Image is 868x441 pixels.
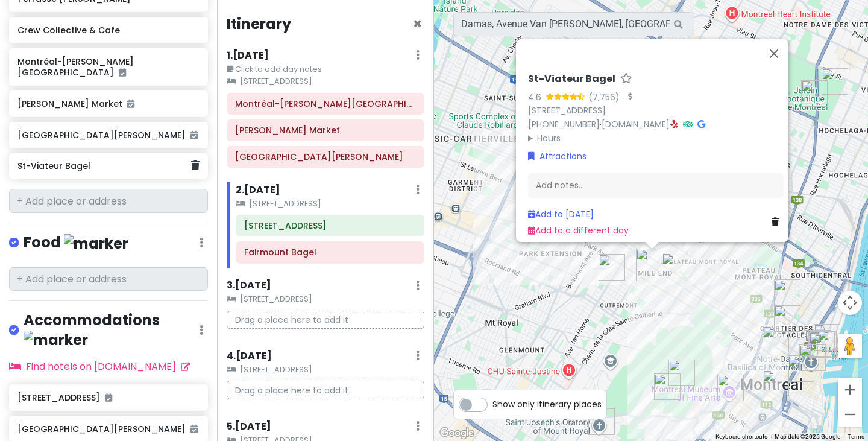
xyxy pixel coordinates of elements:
a: Terms (opens in new tab) [848,433,864,440]
h6: 1 . [DATE] [227,49,269,62]
img: marker [24,331,88,349]
a: [DOMAIN_NAME] [602,118,670,130]
small: [STREET_ADDRESS] [227,364,424,376]
div: 1749 Rue St-Hubert [769,274,805,311]
small: [STREET_ADDRESS] [227,75,424,87]
h4: Accommodations [24,311,200,349]
div: Arts Court [805,326,841,363]
div: Terrasse William Gray [804,326,840,362]
div: Quartier des Spectacles [769,300,805,337]
i: Tripadvisor [683,120,693,128]
p: Drag a place here to add it [227,381,424,399]
div: 4.6 [528,90,546,103]
h6: 5 . [DATE] [227,420,271,433]
button: Drag Pegman onto the map to open Street View [838,334,862,358]
div: Gare Centrale [758,365,794,401]
span: Close itinerary [413,14,422,34]
div: Old Port of Montreal [813,324,849,360]
div: (7,756) [588,90,620,103]
a: Delete place [191,158,200,174]
h6: Montréal-[PERSON_NAME][GEOGRAPHIC_DATA] [17,56,199,78]
h6: St-Viateur Bagel [17,160,190,171]
img: marker [64,234,128,253]
a: Add to a different day [528,224,629,236]
a: [STREET_ADDRESS] [528,104,606,116]
a: [PHONE_NUMBER] [528,118,600,130]
h6: 2 . [DATE] [236,184,280,197]
div: Jardin botanique de Montréal [796,75,832,112]
i: Added to itinerary [190,425,198,433]
div: Old Montreal [800,325,836,361]
h6: Jean Talon Market [235,125,416,136]
h6: Fairmount Bagel [244,247,416,258]
h6: St-Viateur Bagel [528,73,615,86]
h6: [GEOGRAPHIC_DATA][PERSON_NAME] [17,424,199,434]
a: Find hotels on [DOMAIN_NAME] [9,360,190,373]
input: + Add place or address [9,189,208,213]
input: Search a place [453,12,694,36]
div: Mount Royal Park [664,355,700,391]
i: Google Maps [697,120,705,128]
a: Add to [DATE] [528,208,594,220]
button: Keyboard shortcuts [715,433,767,441]
i: Added to itinerary [119,68,126,77]
button: Close [413,17,422,31]
h6: Parc Jarry [235,151,416,162]
h4: Food [24,233,128,253]
div: Place des Arts [758,321,794,357]
a: Open this area in Google Maps (opens a new window) [437,425,477,441]
img: Google [437,425,477,441]
i: Added to itinerary [190,131,198,139]
h6: 6811 Rue Clark [244,220,416,231]
div: · [620,91,632,103]
a: Star place [620,73,632,86]
span: Map data ©2025 Google [775,433,840,440]
p: Drag a place here to add it [227,311,424,329]
h6: Montréal-Pierre Elliott Trudeau International Airport [235,98,416,109]
h6: 4 . [DATE] [227,350,272,363]
button: Zoom in [838,378,862,402]
button: Map camera controls [838,291,862,315]
div: Damas [594,249,630,285]
div: Add notes... [528,173,784,198]
div: Notre-Dame Basilica of Montreal [794,340,831,376]
div: Montreal Museum of Fine Arts [712,370,749,406]
div: Bevo Pizzeria [804,327,840,363]
button: Close [759,39,788,68]
h6: [GEOGRAPHIC_DATA][PERSON_NAME] [17,130,199,141]
small: [STREET_ADDRESS] [227,293,424,305]
div: Montreal Biodome [817,63,853,100]
small: [STREET_ADDRESS] [236,198,424,210]
h4: Itinerary [227,14,291,33]
summary: Hours [528,131,784,144]
h6: [STREET_ADDRESS] [17,392,199,403]
i: Added to itinerary [105,393,112,402]
a: Delete place [772,215,784,229]
h6: 3 . [DATE] [227,279,271,292]
h6: [PERSON_NAME] Market [17,98,199,109]
div: Rue Saint-Paul East [809,319,845,355]
button: Zoom out [838,402,862,427]
div: Crew Collective & Cafe [783,351,819,387]
span: Show only itinerary places [492,398,602,411]
i: Added to itinerary [127,100,134,108]
div: · · [528,73,784,145]
div: St-Viateur Bagel [631,244,673,286]
small: Click to add day notes [227,63,424,75]
div: St Joseph's Oratory of Mount Royal Gift Shop [583,404,620,440]
div: Beaver Lake [649,369,685,405]
a: Attractions [528,150,587,163]
input: + Add place or address [9,267,208,291]
h6: Crew Collective & Cafe [17,25,199,36]
div: Fairmount Bagel [657,248,693,284]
